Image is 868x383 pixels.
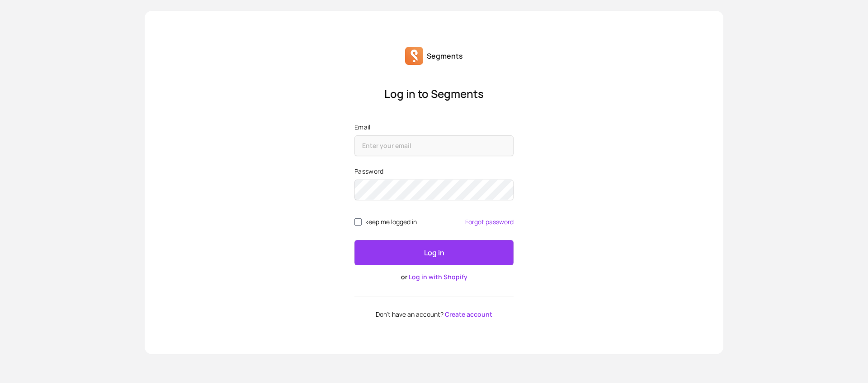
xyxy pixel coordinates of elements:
button: Log in [354,240,514,265]
a: Log in with Shopify [409,272,467,281]
input: Email [354,135,514,156]
p: Segments [427,51,463,61]
input: Password [354,180,514,200]
label: Email [354,123,514,132]
input: remember me [354,218,362,226]
p: Log in [424,247,444,258]
a: Forgot password [465,218,514,226]
p: or [354,272,514,281]
a: Create account [445,310,492,318]
p: Log in to Segments [354,87,514,101]
label: Password [354,167,514,176]
p: Don't have an account? [354,311,514,318]
span: keep me logged in [365,218,417,226]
